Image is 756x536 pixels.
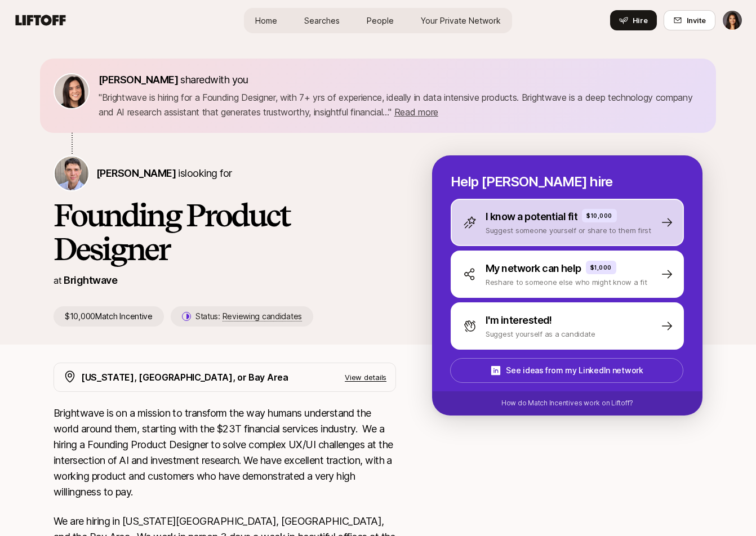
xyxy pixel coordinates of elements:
p: shared [99,72,253,88]
span: [PERSON_NAME] [99,74,178,86]
a: Your Private Network [412,10,510,31]
p: Suggest someone yourself or share to them first [486,225,651,236]
button: See ideas from my LinkedIn network [450,358,683,383]
p: at [54,273,61,288]
p: Status: [195,310,302,323]
a: People [358,10,403,31]
p: How do Match Incentives work on Liftoff? [501,398,633,408]
span: Home [255,15,277,26]
span: Your Private Network [421,15,501,26]
a: Brightwave [64,274,117,286]
p: [US_STATE], [GEOGRAPHIC_DATA], or Bay Area [81,370,288,385]
p: Reshare to someone else who might know a fit [486,276,647,288]
p: $10,000 [586,211,612,220]
p: $1,000 [590,263,612,272]
span: Reviewing candidates [223,311,302,321]
p: Brightwave is on a mission to transform the way humans understand the world around them, starting... [54,405,396,500]
span: Searches [304,15,340,26]
button: Invite [664,10,715,30]
a: Searches [295,10,349,31]
p: Help [PERSON_NAME] hire [451,174,684,190]
p: I'm interested! [486,312,552,328]
span: Invite [687,15,706,26]
h1: Founding Product Designer [54,198,396,266]
a: Home [246,10,286,31]
span: Read more [394,106,438,118]
span: People [367,15,394,26]
button: Ashvini Rao [722,10,742,30]
img: Ashvini Rao [723,11,742,30]
button: Hire [610,10,657,30]
p: View details [345,372,386,383]
p: See ideas from my LinkedIn network [506,364,643,377]
p: I know a potential fit [486,209,577,225]
img: 71d7b91d_d7cb_43b4_a7ea_a9b2f2cc6e03.jpg [55,74,88,108]
span: [PERSON_NAME] [96,167,176,179]
p: is looking for [96,166,232,181]
img: Mike Conover [55,157,88,190]
p: $10,000 Match Incentive [54,306,164,327]
p: Suggest yourself as a candidate [486,328,595,340]
p: My network can help [486,261,581,276]
span: Hire [633,15,648,26]
p: " Brightwave is hiring for a Founding Designer, with 7+ yrs of experience, ideally in data intens... [99,90,702,119]
span: with you [210,74,248,86]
